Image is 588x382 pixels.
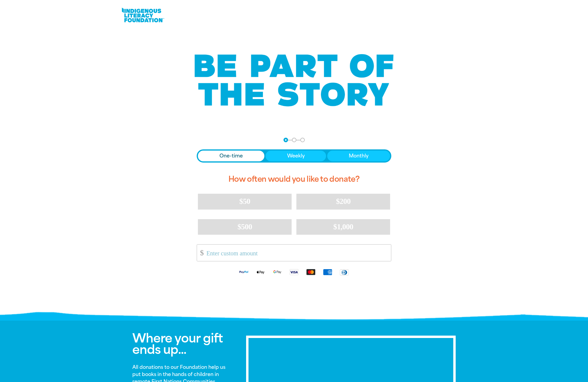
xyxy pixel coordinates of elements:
img: Mastercard logo [302,269,319,275]
span: $ [197,246,204,260]
button: Monthly [327,151,390,161]
img: Be part of the story [189,42,399,119]
span: $1,000 [333,222,353,231]
img: Paypal logo [235,269,252,275]
button: $50 [198,194,292,209]
img: Google Pay logo [269,269,286,275]
img: American Express logo [319,269,336,275]
button: Navigate to step 3 of 3 to enter your payment details [300,138,305,142]
div: Donation frequency [197,149,391,163]
div: Available payment methods [197,264,391,280]
img: Visa logo [286,269,302,275]
span: Monthly [349,152,369,160]
span: $50 [239,197,250,206]
button: $1,000 [296,219,390,235]
img: Diners Club logo [336,269,353,276]
button: Navigate to step 1 of 3 to enter your donation amount [284,138,288,142]
button: Navigate to step 2 of 3 to enter your details [292,138,296,142]
img: Apple Pay logo [252,269,269,275]
button: One-time [198,151,264,161]
span: $200 [336,197,351,206]
button: $500 [198,219,292,235]
button: Weekly [266,151,326,161]
button: $200 [296,194,390,209]
span: Weekly [287,152,305,160]
span: $500 [237,222,252,231]
input: Enter custom amount [202,245,391,261]
span: Where your gift ends up... [132,331,223,357]
span: One-time [219,152,243,160]
h2: How often would you like to donate? [197,170,391,189]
